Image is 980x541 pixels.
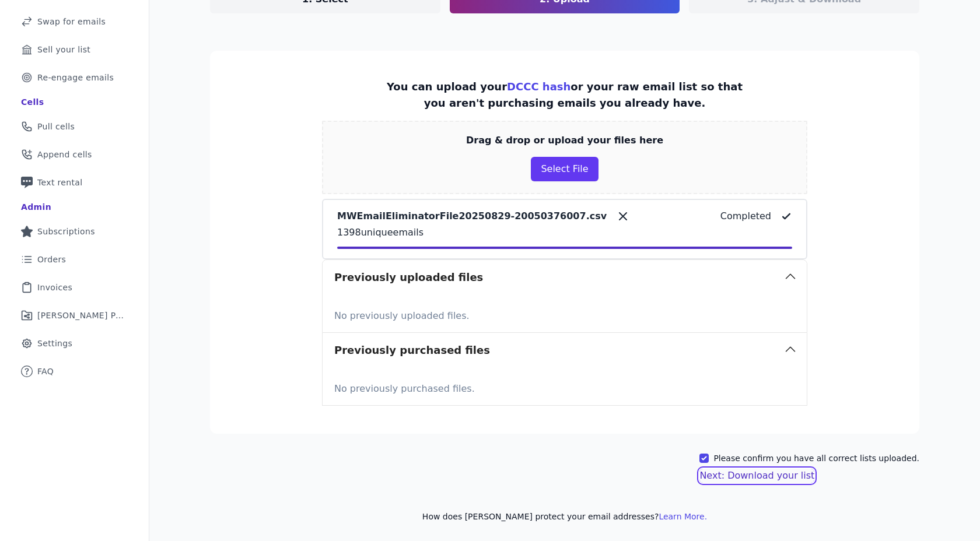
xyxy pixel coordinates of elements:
[659,511,707,522] button: Learn More.
[21,201,51,213] div: Admin
[507,80,570,93] a: DCCC hash
[21,96,44,108] div: Cells
[337,226,792,240] p: 1398 unique emails
[37,121,75,132] span: Pull cells
[210,511,919,522] p: How does [PERSON_NAME] protect your email addresses?
[9,331,139,356] a: Settings
[9,219,139,244] a: Subscriptions
[37,366,54,377] span: FAQ
[334,304,795,323] p: No previously uploaded files.
[9,9,139,34] a: Swap for emails
[9,37,139,62] a: Sell your list
[323,333,807,368] button: Previously purchased files
[531,157,598,181] button: Select File
[9,275,139,300] a: Invoices
[337,209,607,223] p: MWEmailEliminatorFile20250829-20050376007.csv
[9,303,139,328] a: [PERSON_NAME] Performance
[37,16,106,27] span: Swap for emails
[37,177,83,188] span: Text rental
[37,72,114,83] span: Re-engage emails
[9,359,139,384] a: FAQ
[9,170,139,195] a: Text rental
[720,209,771,223] p: Completed
[334,269,483,286] h3: Previously uploaded files
[37,254,66,265] span: Orders
[37,338,72,349] span: Settings
[37,310,125,321] span: [PERSON_NAME] Performance
[37,282,72,293] span: Invoices
[713,452,919,464] label: Please confirm you have all correct lists uploaded.
[37,44,90,55] span: Sell your list
[466,134,663,147] p: Drag & drop or upload your files here
[9,114,139,139] a: Pull cells
[699,469,814,483] button: Next: Download your list
[334,377,795,396] p: No previously purchased files.
[9,65,139,90] a: Re-engage emails
[383,79,747,111] p: You can upload your or your raw email list so that you aren't purchasing emails you already have.
[334,342,490,359] h3: Previously purchased files
[9,247,139,272] a: Orders
[37,149,92,160] span: Append cells
[37,226,95,237] span: Subscriptions
[323,260,807,295] button: Previously uploaded files
[9,142,139,167] a: Append cells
